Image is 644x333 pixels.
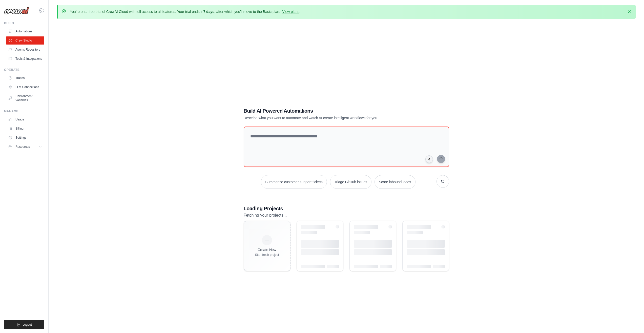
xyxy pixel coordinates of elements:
a: View plans [282,10,299,14]
span: Logout [23,323,32,327]
strong: 7 days [203,10,214,14]
button: Click to speak your automation idea [425,155,433,163]
a: Environment Variables [6,92,44,104]
p: Fetching your projects... [244,212,449,219]
h3: Loading Projects [244,205,449,212]
a: Agents Repository [6,46,44,54]
button: Get new suggestions [437,175,449,188]
a: Traces [6,74,44,82]
button: Resources [6,143,44,151]
a: Tools & Integrations [6,55,44,63]
div: Create New [255,247,279,252]
span: Resources [15,145,30,149]
button: Score inbound leads [375,175,416,189]
a: LLM Connections [6,83,44,91]
img: Logo [4,7,29,14]
p: You're on a free trial of CrewAI Cloud with full access to all features. Your trial ends in , aft... [70,9,300,14]
button: Logout [4,320,44,329]
a: Automations [6,27,44,35]
button: Summarize customer support tickets [261,175,327,189]
a: Crew Studio [6,36,44,45]
p: Describe what you want to automate and watch AI create intelligent workflows for you [244,115,414,120]
h1: Build AI Powered Automations [244,107,414,114]
a: Settings [6,134,44,142]
div: Manage [4,109,44,113]
div: Start fresh project [255,253,279,257]
a: Usage [6,115,44,123]
button: Triage GitHub issues [330,175,371,189]
a: Billing [6,124,44,133]
div: Build [4,21,44,25]
div: Operate [4,68,44,72]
